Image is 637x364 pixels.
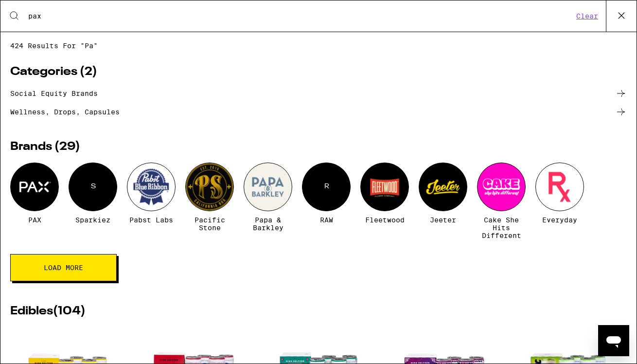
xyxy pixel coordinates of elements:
iframe: Button to launch messaging window [598,325,629,356]
button: Clear [573,12,601,20]
input: Search for products & categories [28,12,573,20]
h2: Edibles ( 104 ) [10,306,627,317]
span: Pacific Stone [185,216,234,232]
h2: Categories ( 2 ) [10,66,627,78]
button: Load More [10,254,117,281]
span: Sparkiez [75,216,110,224]
span: RAW [320,216,333,224]
span: Load More [44,264,83,271]
h2: Brands ( 29 ) [10,141,627,153]
div: R [302,163,351,211]
span: Fleetwood [365,216,405,224]
span: Papa & Barkley [244,216,292,232]
div: S [69,163,117,211]
a: Social equity brands [10,88,627,99]
a: Wellness, drops, capsules [10,106,627,118]
span: Pabst Labs [129,216,173,224]
span: Jeeter [430,216,456,224]
span: Cake She Hits Different [477,216,526,239]
span: 424 results for "pa" [10,42,627,50]
span: Everyday [542,216,577,224]
span: PAX [28,216,41,224]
